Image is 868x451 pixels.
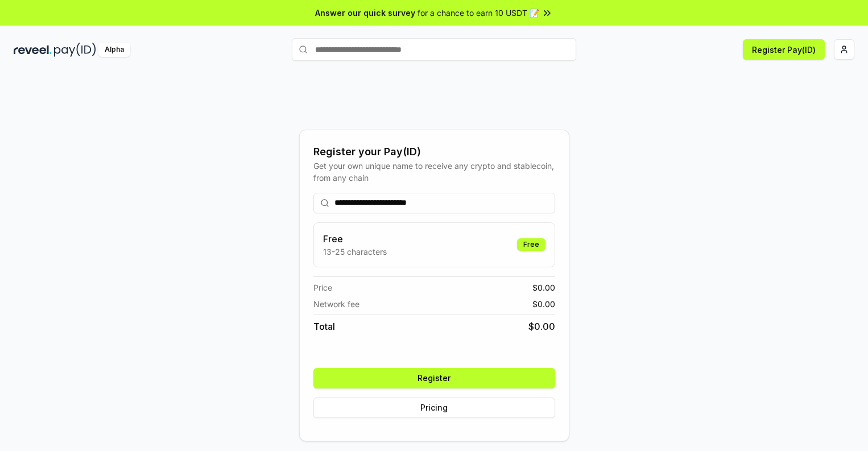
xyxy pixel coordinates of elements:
[313,160,555,184] div: Get your own unique name to receive any crypto and stablecoin, from any chain
[54,43,96,57] img: pay_id
[313,144,555,160] div: Register your Pay(ID)
[532,298,555,310] span: $ 0.00
[743,39,825,60] button: Register Pay(ID)
[323,246,387,258] p: 13-25 characters
[418,7,539,19] span: for a chance to earn 10 USDT 📝
[14,43,52,57] img: reveel_dark
[313,298,359,310] span: Network fee
[98,43,130,57] div: Alpha
[313,398,555,418] button: Pricing
[517,238,545,251] div: Free
[313,282,332,293] span: Price
[532,282,555,293] span: $ 0.00
[323,232,387,246] h3: Free
[315,7,415,19] span: Answer our quick survey
[313,320,335,333] span: Total
[528,320,555,333] span: $ 0.00
[313,368,555,388] button: Register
